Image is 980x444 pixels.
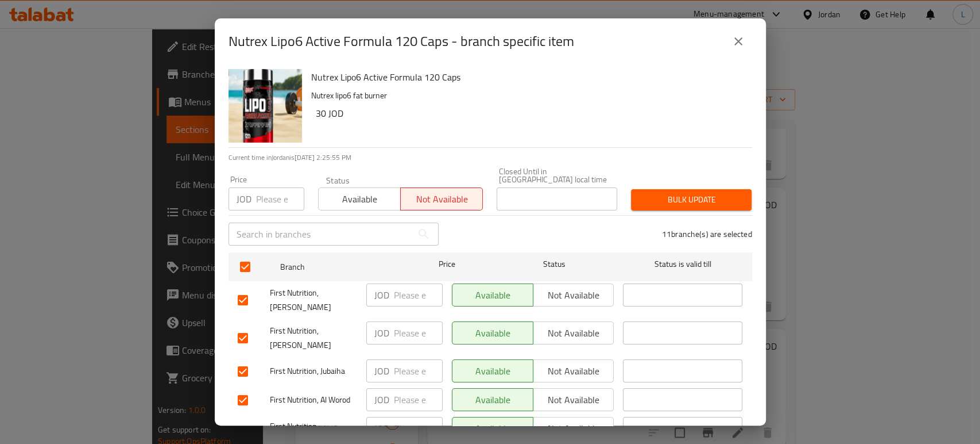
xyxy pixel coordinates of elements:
input: Please enter price [394,284,443,307]
span: Not available [538,363,610,380]
p: JOD [237,192,251,206]
span: Available [457,287,529,304]
span: Available [457,363,529,380]
img: Nutrex Lipo6 Active Formula 120 Caps [228,69,302,143]
span: Price [409,257,485,271]
input: Search in branches [228,223,412,246]
span: First Nutrition, Jubaiha [270,364,357,378]
span: Not available [405,191,478,208]
p: 11 branche(s) are selected [662,228,752,240]
button: close [725,28,752,55]
h6: Nutrex Lipo6 Active Formula 120 Caps [311,69,743,85]
input: Please enter price [256,187,304,210]
span: Branch [280,260,400,274]
span: Not available [538,420,610,437]
span: Status [494,257,614,271]
span: Available [457,420,529,437]
input: Please enter price [394,321,443,345]
button: Not available [533,388,614,411]
h2: Nutrex Lipo6 Active Formula 120 Caps - branch specific item [228,32,574,51]
button: Not available [533,321,614,345]
span: Available [323,191,396,208]
button: Available [452,284,533,307]
p: JOD [374,364,389,378]
span: Available [457,392,529,408]
button: Not available [533,417,614,440]
input: Please enter price [394,388,443,411]
button: Not available [533,359,614,382]
span: Bulk update [640,193,742,207]
p: Current time in Jordan is [DATE] 2:25:55 PM [228,152,752,163]
span: Available [457,325,529,342]
p: JOD [374,326,389,340]
span: Not available [538,287,610,304]
span: First Nutrition, [PERSON_NAME] [270,286,357,315]
span: First Nutrition, [PERSON_NAME] [270,324,357,353]
p: JOD [374,288,389,302]
button: Bulk update [631,189,752,210]
h6: 30 JOD [316,105,743,121]
button: Not available [533,284,614,307]
input: Please enter price [394,417,443,440]
button: Not available [400,187,483,210]
p: Nutrex lipo6 fat burner [311,89,743,103]
span: Not available [538,325,610,342]
button: Available [318,187,401,210]
p: JOD [374,393,389,407]
input: Please enter price [394,359,443,382]
button: Available [452,388,533,411]
p: JOD [374,422,389,435]
span: Status is valid till [623,257,742,271]
span: Not available [538,392,610,408]
span: First Nutrition, Al Worod [270,393,357,407]
button: Available [452,321,533,345]
button: Available [452,417,533,440]
button: Available [452,359,533,382]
